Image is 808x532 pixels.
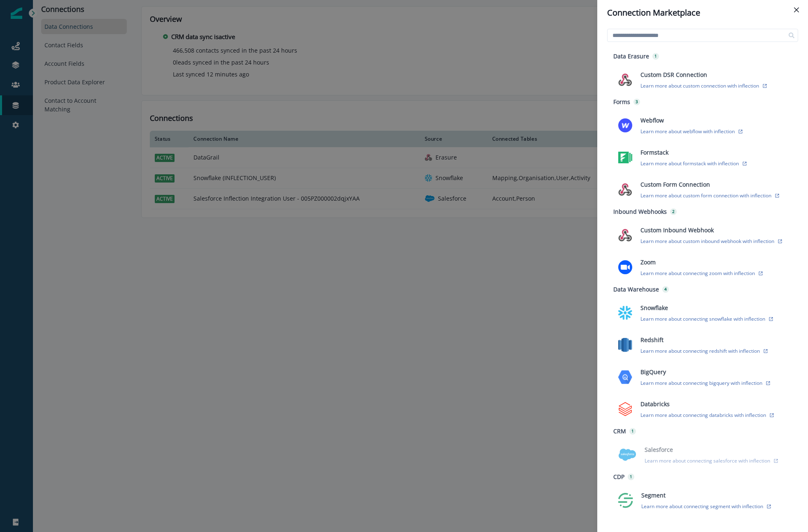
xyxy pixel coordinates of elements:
img: webflow [618,118,632,132]
p: Learn more about custom form connection with inflection [640,192,771,199]
p: Learn more about connecting segment with inflection [641,503,763,510]
button: Learn more about formstack with inflection [640,160,747,167]
p: Learn more about custom inbound webhook with inflection [640,238,774,245]
p: Zoom [640,258,656,266]
img: custom form [618,183,632,197]
p: 1 [631,428,634,434]
p: Learn more about formstack with inflection [640,160,739,167]
img: segment [618,493,633,508]
p: Learn more about connecting zoom with inflection [640,270,755,277]
p: 2 [672,208,675,215]
p: BigQuery [640,368,666,376]
img: salesforce [618,446,636,464]
p: Learn more about connecting snowflake with inflection [640,315,765,322]
p: Snowflake [640,303,668,312]
p: Learn more about connecting redshift with inflection [640,347,760,354]
img: snowflake [618,306,632,320]
p: CDP [613,472,624,481]
img: generic inbound webhook [618,73,632,87]
button: Learn more about custom connection with inflection [640,82,767,89]
button: Learn more about custom form connection with inflection [640,192,780,199]
div: Connection Marketplace [607,7,798,19]
button: Learn more about connecting databricks with inflection [640,412,774,419]
p: Inbound Webhooks [613,207,667,216]
p: Databricks [640,400,670,408]
button: Learn more about connecting redshift with inflection [640,347,768,354]
button: Learn more about custom inbound webhook with inflection [640,238,782,245]
p: Redshift [640,335,664,344]
p: 1 [654,53,657,59]
p: Learn more about webflow with inflection [640,128,735,135]
img: redshift [618,338,632,352]
p: Segment [641,491,666,500]
img: zoom [618,260,632,274]
p: Formstack [640,148,668,157]
button: Learn more about webflow with inflection [640,128,743,135]
p: Data Warehouse [613,285,659,294]
button: Learn more about connecting bigquery with inflection [640,379,771,386]
p: Custom Inbound Webhook [640,226,714,234]
p: 4 [664,286,667,292]
p: Custom Form Connection [640,180,710,189]
p: Learn more about connecting salesforce with inflection [645,457,770,464]
p: CRM [613,427,626,435]
img: generic inbound webhook [618,228,632,242]
button: Learn more about connecting salesforce with inflection [645,457,778,464]
button: Learn more about connecting segment with inflection [641,503,771,510]
p: Learn more about connecting databricks with inflection [640,412,766,419]
button: Close [790,3,803,16]
p: Salesforce [645,445,673,454]
p: Forms [613,97,630,106]
p: Data Erasure [613,52,649,60]
p: Learn more about custom connection with inflection [640,82,759,89]
button: Learn more about connecting snowflake with inflection [640,315,773,322]
p: Custom DSR Connection [640,70,707,79]
p: 3 [636,99,638,105]
p: Learn more about connecting bigquery with inflection [640,379,762,386]
img: formstack [618,150,632,164]
img: bigquery [618,370,632,384]
p: 1 [630,474,632,480]
button: Learn more about connecting zoom with inflection [640,270,763,277]
p: Webflow [640,116,664,125]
